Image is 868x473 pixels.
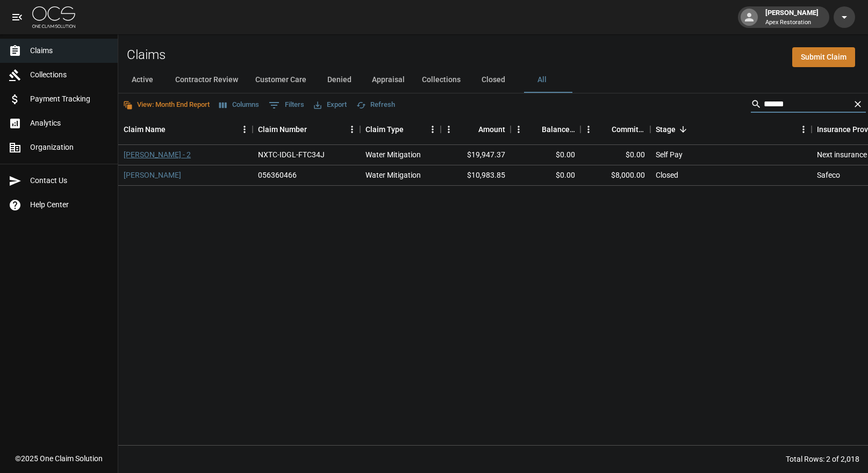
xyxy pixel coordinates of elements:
[469,67,518,93] button: Closed
[580,114,650,144] div: Committed Amount
[365,170,421,180] div: Water Mitigation
[127,47,166,63] h2: Claims
[441,165,511,186] div: $10,983.85
[441,121,457,137] button: Menu
[363,67,413,93] button: Appraisal
[6,6,28,28] button: open drawer
[478,114,505,144] div: Amount
[404,122,419,137] button: Sort
[118,114,253,144] div: Claim Name
[124,149,191,160] a: [PERSON_NAME] - 2
[124,170,181,180] a: [PERSON_NAME]
[580,121,597,137] button: Menu
[30,175,109,186] span: Contact Us
[441,114,511,144] div: Amount
[527,122,542,137] button: Sort
[792,47,855,67] a: Submit Claim
[795,121,812,137] button: Menu
[311,97,349,113] button: Export
[30,199,109,210] span: Help Center
[365,149,421,160] div: Water Mitigation
[511,114,580,144] div: Balance Due
[518,67,566,93] button: All
[217,97,262,113] button: Select columns
[118,67,868,93] div: dynamic tabs
[817,149,867,160] div: Next insurance
[166,122,181,137] button: Sort
[612,114,645,144] div: Committed Amount
[365,114,404,144] div: Claim Type
[307,122,322,137] button: Sort
[817,170,840,180] div: Safeco
[360,114,441,144] div: Claim Type
[30,69,109,81] span: Collections
[656,114,676,144] div: Stage
[124,114,166,144] div: Claim Name
[650,114,812,144] div: Stage
[32,6,75,28] img: ocs-logo-white-transparent.png
[765,18,819,27] p: Apex Restoration
[258,149,325,160] div: NXTC-IDGL-FTC34J
[266,97,307,114] button: Show filters
[354,97,398,113] button: Refresh
[850,96,866,112] button: Clear
[786,454,859,464] div: Total Rows: 2 of 2,018
[247,67,315,93] button: Customer Care
[656,170,678,180] div: Closed
[511,121,527,137] button: Menu
[597,122,612,137] button: Sort
[463,122,478,137] button: Sort
[30,118,109,129] span: Analytics
[30,93,109,105] span: Payment Tracking
[511,145,580,165] div: $0.00
[413,67,469,93] button: Collections
[120,97,212,113] button: View: Month End Report
[344,121,360,137] button: Menu
[315,67,363,93] button: Denied
[580,145,650,165] div: $0.00
[751,96,866,115] div: Search
[425,121,441,137] button: Menu
[15,453,103,464] div: © 2025 One Claim Solution
[441,145,511,165] div: $19,947.37
[253,114,360,144] div: Claim Number
[258,114,307,144] div: Claim Number
[167,67,247,93] button: Contractor Review
[676,122,691,137] button: Sort
[542,114,575,144] div: Balance Due
[511,165,580,186] div: $0.00
[258,170,297,180] div: 056360466
[118,67,167,93] button: Active
[656,149,683,160] div: Self Pay
[236,121,253,137] button: Menu
[30,45,109,56] span: Claims
[30,142,109,153] span: Organization
[580,165,650,186] div: $8,000.00
[761,8,823,27] div: [PERSON_NAME]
